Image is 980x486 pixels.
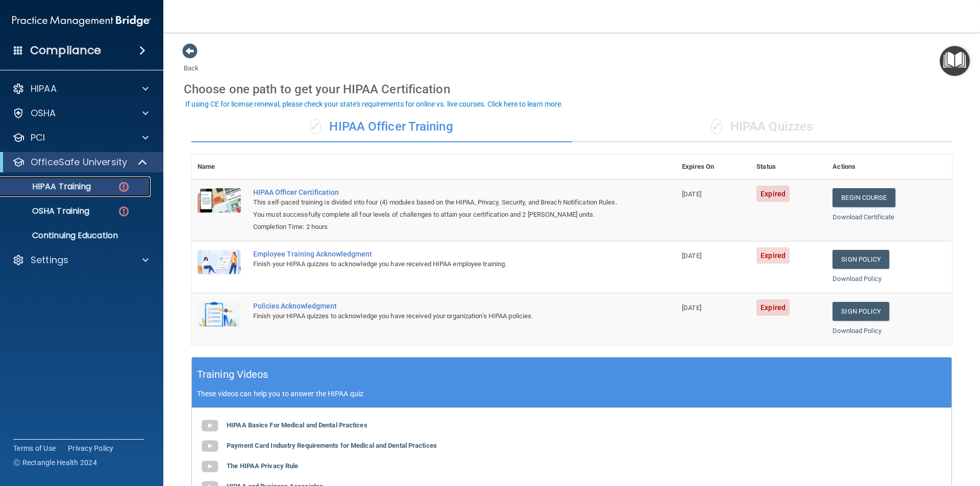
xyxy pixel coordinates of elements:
[184,52,199,72] a: Back
[12,254,149,266] a: Settings
[826,155,952,180] th: Actions
[253,258,625,270] div: Finish your HIPAA quizzes to acknowledge you have received HIPAA employee training.
[253,188,625,196] a: HIPAA Officer Certification
[253,221,625,233] div: Completion Time: 2 hours
[191,155,247,180] th: Name
[227,462,298,470] b: The HIPAA Privacy Rule
[7,206,89,216] p: OSHA Training
[117,181,130,193] img: danger-circle.6113f641.png
[200,416,220,436] img: gray_youtube_icon.38fcd6cc.png
[227,442,437,449] b: Payment Card Industry Requirements for Medical and Dental Practices
[572,112,952,142] div: HIPAA Quizzes
[185,100,563,108] div: If using CE for license renewal, please check your state's requirements for online vs. live cours...
[832,250,889,269] a: Sign Policy
[12,156,148,168] a: OfficeSafe University
[750,155,826,180] th: Status
[310,119,321,134] span: ✓
[68,443,114,453] a: Privacy Policy
[197,366,268,383] h5: Training Videos
[31,132,45,144] p: PCI
[7,231,146,241] p: Continuing Education
[832,302,889,321] a: Sign Policy
[832,275,881,283] a: Download Policy
[7,182,91,192] p: HIPAA Training
[682,190,701,198] span: [DATE]
[253,302,625,310] div: Policies Acknowledgment
[682,252,701,260] span: [DATE]
[12,132,149,144] a: PCI
[197,390,946,398] p: These videos can help you to answer the HIPAA quiz
[31,107,56,119] p: OSHA
[12,107,149,119] a: OSHA
[13,443,56,453] a: Terms of Use
[13,457,97,468] span: Ⓒ Rectangle Health 2024
[117,205,130,218] img: danger-circle.6113f641.png
[682,304,701,312] span: [DATE]
[711,119,722,134] span: ✓
[253,250,625,258] div: Employee Training Acknowledgment
[756,186,790,202] span: Expired
[227,421,367,429] b: HIPAA Basics For Medical and Dental Practices
[31,254,68,266] p: Settings
[184,74,960,104] div: Choose one path to get your HIPAA Certification
[200,456,220,477] img: gray_youtube_icon.38fcd6cc.png
[756,247,790,264] span: Expired
[184,99,565,109] button: If using CE for license renewal, please check your state's requirements for online vs. live cours...
[676,155,750,180] th: Expires On
[12,11,151,31] img: PMB logo
[31,83,57,95] p: HIPAA
[200,436,220,456] img: gray_youtube_icon.38fcd6cc.png
[30,43,101,58] h4: Compliance
[191,112,572,142] div: HIPAA Officer Training
[832,213,894,221] a: Download Certificate
[940,46,970,76] button: Open Resource Center
[31,156,127,168] p: OfficeSafe University
[253,310,625,322] div: Finish your HIPAA quizzes to acknowledge you have received your organization’s HIPAA policies.
[756,299,790,316] span: Expired
[12,83,149,95] a: HIPAA
[253,196,625,221] div: This self-paced training is divided into four (4) modules based on the HIPAA, Privacy, Security, ...
[832,188,895,207] a: Begin Course
[832,327,881,335] a: Download Policy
